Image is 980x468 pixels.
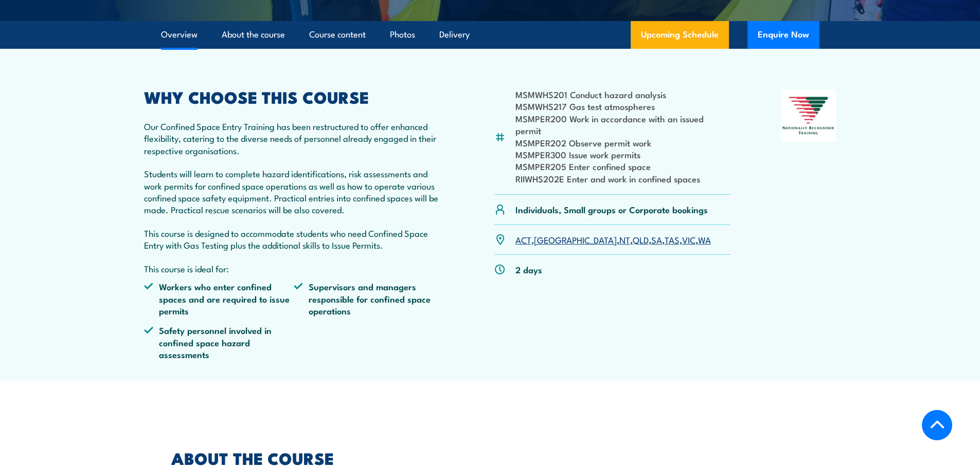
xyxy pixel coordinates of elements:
img: Nationally Recognised Training logo. [781,89,836,142]
li: RIIWHS202E Enter and work in confined spaces [515,173,731,184]
a: VIC [682,233,696,246]
p: Our Confined Space Entry Training has been restructured to offer enhanced flexibility, catering t... [144,120,444,156]
li: MSMWHS217 Gas test atmospheres [515,100,731,112]
a: Delivery [439,21,470,48]
li: Safety personnel involved in confined space hazard assessments [144,324,294,360]
a: Course content [309,21,366,48]
h2: ABOUT THE COURSE [171,451,443,465]
p: Students will learn to complete hazard identifications, risk assessments and work permits for con... [144,167,444,216]
li: MSMPER300 Issue work permits [515,148,731,160]
li: MSMWHS201 Conduct hazard analysis [515,88,731,100]
li: Supervisors and managers responsible for confined space operations [294,280,444,316]
p: , , , , , , , [515,234,711,246]
a: TAS [665,233,680,246]
li: Workers who enter confined spaces and are required to issue permits [144,280,294,316]
a: Photos [390,21,415,48]
p: 2 days [515,264,542,275]
a: Upcoming Schedule [631,21,729,49]
a: SA [651,233,662,246]
h2: WHY CHOOSE THIS COURSE [144,89,444,104]
li: MSMPER205 Enter confined space [515,160,731,172]
a: About the course [222,21,285,48]
p: This course is designed to accommodate students who need Confined Space Entry with Gas Testing pl... [144,227,444,251]
p: This course is ideal for: [144,263,444,274]
a: Overview [161,21,198,48]
a: NT [619,233,630,246]
li: MSMPER200 Work in accordance with an issued permit [515,113,731,137]
button: Enquire Now [747,21,819,49]
a: [GEOGRAPHIC_DATA] [534,233,617,246]
p: Individuals, Small groups or Corporate bookings [515,203,708,215]
a: QLD [633,233,649,246]
a: ACT [515,233,531,246]
li: MSMPER202 Observe permit work [515,137,731,148]
a: WA [698,233,711,246]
